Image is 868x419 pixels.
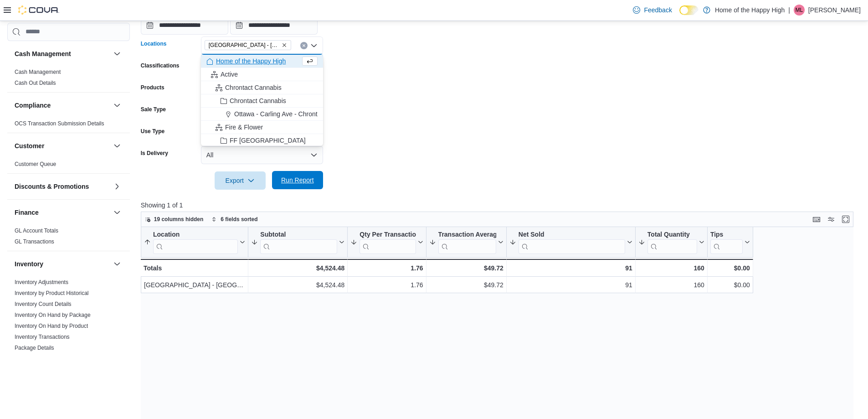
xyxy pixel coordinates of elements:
div: Tips [710,231,743,239]
label: Sale Type [141,106,166,113]
a: Inventory by Product Historical [15,290,89,296]
a: Cash Management [15,69,61,75]
a: Inventory Count Details [15,301,72,307]
span: Inventory On Hand by Product [15,322,88,330]
button: Customer [112,140,123,151]
button: Enter fullscreen [840,214,851,225]
a: Inventory On Hand by Product [15,323,88,329]
label: Classifications [141,62,180,69]
button: Chrontact Cannabis [201,94,323,108]
span: 6 fields sorted [221,216,257,223]
span: Ottawa - Carling Ave - Chrontact Cannabis [234,109,354,119]
button: FF [GEOGRAPHIC_DATA] [201,134,323,147]
div: Customer [7,159,130,173]
span: [GEOGRAPHIC_DATA] - [GEOGRAPHIC_DATA] - Fire & Flower [209,41,280,50]
button: Inventory [15,259,110,269]
label: Is Delivery [141,150,168,157]
button: Home of the Happy High [201,55,323,68]
div: $4,524.48 [251,279,344,290]
button: Location [144,231,245,254]
p: | [788,5,790,16]
span: Inventory On Hand by Package [15,311,91,319]
input: Press the down key to open a popover containing a calendar. [141,16,228,35]
button: Tips [710,231,750,254]
button: Fire & Flower [201,121,323,134]
div: 91 [509,279,632,290]
h3: Compliance [15,101,51,110]
span: Feedback [644,5,672,15]
span: Package History [15,355,54,362]
a: Customer Queue [15,161,56,167]
button: Inventory [112,259,123,269]
button: Subtotal [251,231,344,254]
div: Tips [710,231,743,254]
span: FF [GEOGRAPHIC_DATA] [230,136,306,145]
div: $4,524.48 [251,263,344,274]
a: Inventory On Hand by Package [15,312,91,318]
span: Chrontact Cannabis [230,96,286,105]
div: Subtotal [260,231,337,254]
span: Inventory Adjustments [15,279,68,286]
div: Net Sold [519,231,625,254]
a: GL Transactions [15,238,54,245]
span: Cash Management [15,68,61,76]
div: 160 [638,263,704,274]
h3: Cash Management [15,49,71,58]
a: Inventory Transactions [15,334,70,340]
h3: Finance [15,208,39,217]
button: Display options [826,214,837,225]
button: Transaction Average [429,231,503,254]
div: Location [153,231,238,239]
a: OCS Transaction Submission Details [15,120,104,127]
span: Active [221,70,238,79]
span: Run Report [281,176,314,185]
div: Transaction Average [438,231,496,239]
button: All [201,146,323,164]
button: Net Sold [509,231,632,254]
h3: Customer [15,141,44,150]
span: Cash Out Details [15,79,56,87]
button: Remove Battleford - Battleford Crossing - Fire & Flower from selection in this group [282,42,287,48]
button: 19 columns hidden [141,214,207,225]
button: Run Report [272,171,323,189]
input: Press the down key to open a popover containing a calendar. [230,16,318,35]
p: Home of the Happy High [715,5,785,16]
label: Locations [141,40,167,47]
span: Chrontact Cannabis [225,83,282,92]
span: Home of the Happy High [216,57,286,66]
button: Close list of options [310,42,318,49]
button: Cash Management [15,49,110,58]
div: Net Sold [519,231,625,239]
span: GL Transactions [15,238,54,245]
button: Cash Management [112,48,123,59]
span: Customer Queue [15,160,56,168]
div: 1.76 [350,279,423,290]
span: Fire & Flower [225,123,263,132]
img: Cova [18,5,59,15]
a: Inventory Adjustments [15,279,68,285]
span: Export [220,171,260,190]
p: Showing 1 of 1 [141,201,861,210]
div: Qty Per Transaction [360,231,416,239]
span: ML [796,5,803,16]
button: Compliance [112,100,123,111]
button: Total Quantity [638,231,704,254]
button: Export [215,171,266,190]
label: Use Type [141,128,164,135]
div: 91 [509,263,632,274]
h3: Inventory [15,259,43,269]
div: Transaction Average [438,231,496,254]
div: $49.72 [429,263,503,274]
button: Finance [15,208,110,217]
h3: Discounts & Promotions [15,182,89,191]
a: Feedback [629,1,675,19]
p: [PERSON_NAME] [808,5,861,16]
div: Qty Per Transaction [360,231,416,254]
button: Discounts & Promotions [15,182,110,191]
button: Chrontact Cannabis [201,81,323,94]
div: Total Quantity [647,231,697,239]
a: Cash Out Details [15,80,56,86]
span: Inventory Transactions [15,333,70,341]
a: GL Account Totals [15,228,58,234]
div: $49.72 [429,279,503,290]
